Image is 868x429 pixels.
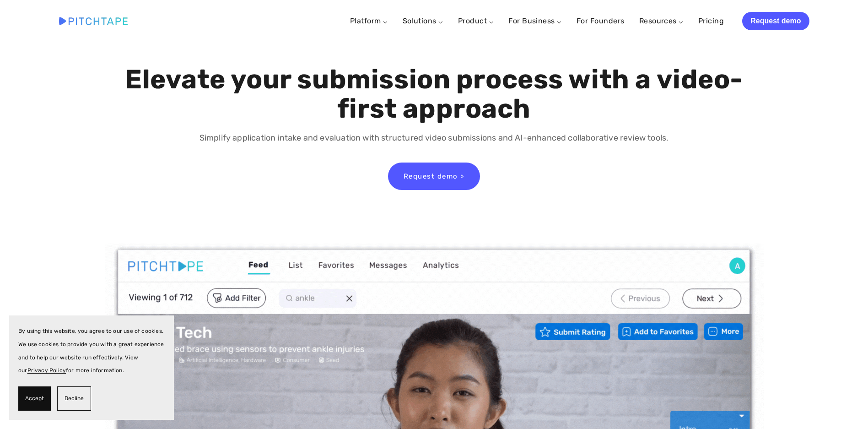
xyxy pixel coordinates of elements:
[403,16,443,25] a: Solutions ⌵
[458,16,494,25] a: Product ⌵
[9,315,174,420] section: Cookie banner
[65,392,84,405] span: Decline
[27,367,66,374] a: Privacy Policy
[18,386,51,411] button: Accept
[698,13,724,29] a: Pricing
[742,12,809,30] a: Request demo
[577,13,625,29] a: For Founders
[639,16,684,25] a: Resources ⌵
[18,325,165,377] p: By using this website, you agree to our use of cookies. We use cookies to provide you with a grea...
[388,163,480,190] a: Request demo >
[508,16,562,25] a: For Business ⌵
[123,65,745,124] h1: Elevate your submission process with a video-first approach
[57,386,91,411] button: Decline
[123,131,745,145] p: Simplify application intake and evaluation with structured video submissions and AI-enhanced coll...
[350,16,388,25] a: Platform ⌵
[822,385,868,429] iframe: Chat Widget
[25,392,44,405] span: Accept
[59,17,128,25] img: Pitchtape | Video Submission Management Software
